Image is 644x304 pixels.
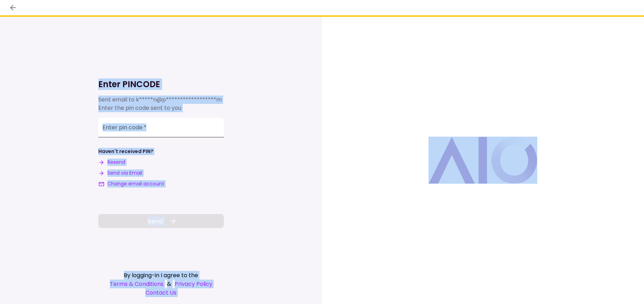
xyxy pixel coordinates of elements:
button: back [7,2,19,14]
a: Contact Us [98,288,224,297]
button: Change email account [98,180,164,188]
button: Send [98,214,224,228]
div: By logging-in I agree to the [98,271,224,280]
button: Resend [98,159,125,166]
span: Send [147,216,163,226]
a: Privacy Policy [175,280,212,288]
h1: Enter PINCODE [98,79,224,90]
div: & [98,280,224,288]
button: Send via Email [98,169,142,177]
div: Haven't received PIN? [98,148,153,155]
a: Terms & Conditions [110,280,164,288]
img: AIO logo [429,137,537,184]
div: Sent email to Enter the pin code sent to you [98,96,224,112]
